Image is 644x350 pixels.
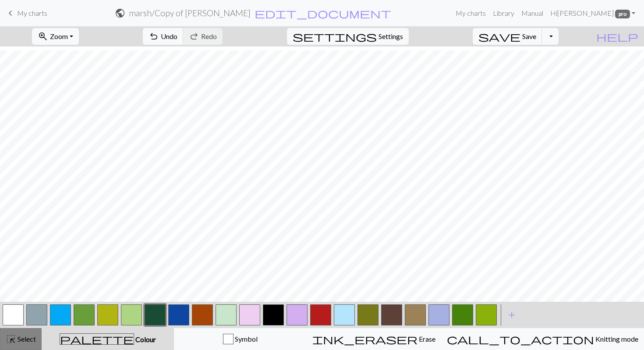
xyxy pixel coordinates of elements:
button: Save [473,28,542,45]
span: Zoom [50,32,68,40]
span: call_to_action [447,333,594,345]
a: Hi[PERSON_NAME] pro [547,4,639,22]
span: pro [615,10,630,18]
span: Save [522,32,536,40]
span: Symbol [234,335,258,343]
span: help [596,30,638,43]
span: add [506,309,517,321]
span: highlight_alt [6,333,16,345]
span: Knitting mode [594,335,638,343]
h2: marsh / Copy of [PERSON_NAME] [129,8,251,18]
i: Settings [293,31,377,42]
span: keyboard_arrow_left [5,7,16,19]
span: save [478,30,520,43]
span: Colour [134,335,156,343]
span: My charts [17,9,47,17]
span: Settings [379,31,403,42]
a: My charts [452,4,489,22]
span: Select [16,335,36,343]
button: Undo [143,28,184,45]
span: public [115,7,125,19]
button: Colour [42,328,174,350]
a: Library [489,4,518,22]
span: edit_document [255,7,391,19]
button: Zoom [32,28,79,45]
span: undo [149,30,159,43]
button: Symbol [174,328,307,350]
span: ink_eraser [312,333,418,345]
span: Undo [161,32,177,40]
span: settings [293,30,377,43]
span: palette [60,333,134,345]
span: Erase [418,335,435,343]
span: zoom_in [38,30,48,43]
button: SettingsSettings [287,28,409,45]
a: Manual [518,4,547,22]
button: Knitting mode [441,328,644,350]
a: My charts [5,6,47,21]
button: Erase [307,328,441,350]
